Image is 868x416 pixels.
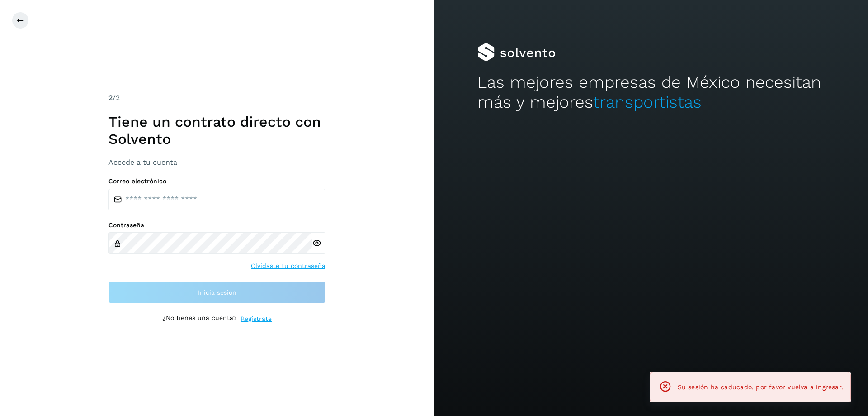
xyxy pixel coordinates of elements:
[108,221,325,229] label: Contraseña
[108,92,325,103] div: /2
[477,72,825,113] h2: Las mejores empresas de México necesitan más y mejores
[162,314,237,324] p: ¿No tienes una cuenta?
[593,92,702,112] span: transportistas
[108,93,113,102] span: 2
[198,289,236,296] span: Inicia sesión
[108,177,325,185] label: Correo electrónico
[108,282,325,303] button: Inicia sesión
[241,314,272,324] a: Regístrate
[678,383,843,391] span: Su sesión ha caducado, por favor vuelva a ingresar.
[251,261,325,271] a: Olvidaste tu contraseña
[108,158,325,167] h3: Accede a tu cuenta
[108,113,325,148] h1: Tiene un contrato directo con Solvento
